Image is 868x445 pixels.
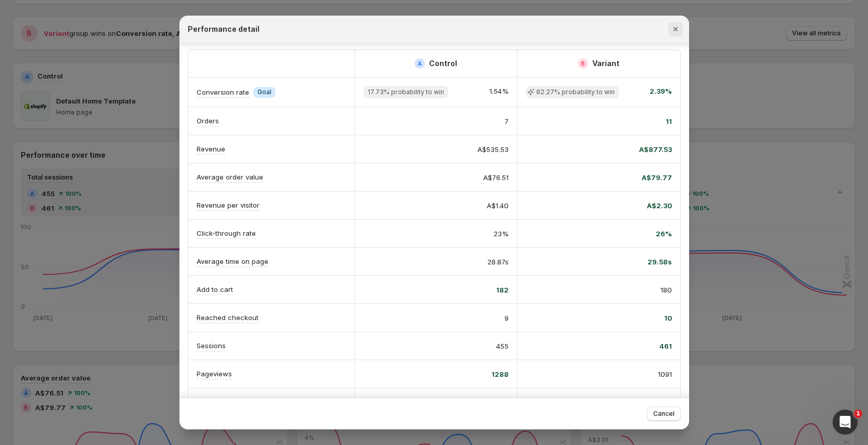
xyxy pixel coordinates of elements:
[504,116,509,126] span: 7
[504,313,509,323] span: 9
[658,369,672,379] span: 1091
[197,397,217,407] p: Visitor
[483,172,509,183] span: A$76.51
[647,406,681,421] button: Cancel
[197,116,219,126] p: Orders
[668,22,683,36] button: Close
[854,410,862,418] span: 1
[197,256,268,266] p: Average time on page
[581,60,585,67] h2: B
[188,24,260,34] h2: Performance detail
[197,340,226,351] p: Sessions
[592,58,619,69] h2: Variant
[496,341,509,351] span: 455
[197,312,258,323] p: Reached checkout
[666,116,672,126] span: 11
[487,257,509,267] span: 28.87s
[487,200,509,211] span: A$1.40
[477,144,509,155] span: A$535.53
[197,87,249,97] p: Conversion rate
[197,284,233,295] p: Add to cart
[653,410,675,418] span: Cancel
[650,86,672,98] span: 2.39%
[257,88,271,96] span: Goal
[639,144,672,155] span: A$877.53
[197,200,260,210] p: Revenue per visitor
[197,228,256,238] p: Click-through rate
[833,410,858,435] iframe: Intercom live chat
[536,88,615,96] span: 82.27% probability to win
[197,172,263,182] p: Average order value
[418,60,422,67] h2: A
[197,144,225,154] p: Revenue
[491,369,509,379] span: 1288
[647,200,672,211] span: A$2.30
[642,172,672,183] span: A$79.77
[429,58,457,69] h2: Control
[494,228,509,239] span: 23%
[647,257,672,267] span: 29.58s
[661,397,672,408] span: 381
[197,368,232,379] p: Pageviews
[498,397,509,408] span: 381
[660,285,672,295] span: 180
[656,228,672,239] span: 26%
[489,86,509,98] span: 1.54%
[368,88,444,96] span: 17.73% probability to win
[659,341,672,351] span: 461
[496,285,509,295] span: 182
[664,313,672,323] span: 10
